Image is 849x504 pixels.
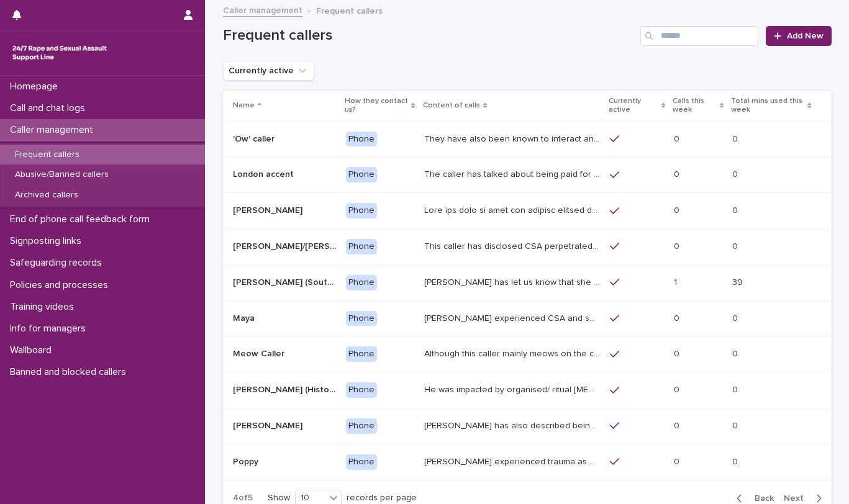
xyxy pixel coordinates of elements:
[674,311,682,324] p: 0
[233,454,261,467] p: Poppy
[233,311,257,324] p: Maya
[223,228,832,264] tr: [PERSON_NAME]/[PERSON_NAME]/[PERSON_NAME][PERSON_NAME]/[PERSON_NAME]/[PERSON_NAME] PhoneThis call...
[766,26,831,46] a: Add New
[674,203,682,216] p: 0
[732,418,740,431] p: 0
[674,346,682,359] p: 0
[233,203,305,216] p: [PERSON_NAME]
[223,121,832,157] tr: 'Ow' caller'Ow' caller PhoneThey have also been known to interact and respond to questions throug...
[732,239,740,252] p: 0
[345,94,408,117] p: How they contact us?
[731,94,804,117] p: Total mins used this week
[674,418,682,431] p: 0
[674,382,682,395] p: 0
[346,418,377,434] div: Phone
[346,167,377,182] div: Phone
[346,275,377,290] div: Phone
[233,239,339,252] p: Lucy/Sarah/Emma Flashback
[5,190,88,200] p: Archived callers
[346,132,377,147] div: Phone
[779,493,832,504] button: Next
[223,444,832,480] tr: PoppyPoppy Phone[PERSON_NAME] experienced trauma as a child, witnessing her father raping her lat...
[732,275,745,288] p: 39
[674,454,682,467] p: 0
[5,366,136,378] p: Banned and blocked callers
[346,203,377,218] div: Phone
[223,264,832,300] tr: [PERSON_NAME] (South-West of [GEOGRAPHIC_DATA])[PERSON_NAME] (South-West of [GEOGRAPHIC_DATA]) Ph...
[732,311,740,324] p: 0
[5,124,103,136] p: Caller management
[732,203,740,216] p: 0
[346,454,377,470] div: Phone
[5,235,91,247] p: Signposting links
[223,193,832,229] tr: [PERSON_NAME][PERSON_NAME] PhoneLore ips dolo si amet con adipisc elitsed doei temp incidi ut lab...
[732,132,740,145] p: 0
[424,132,602,145] p: They have also been known to interact and respond to questions throughout their flashback. There ...
[233,382,339,395] p: [PERSON_NAME] (Historic Plan)
[424,167,602,180] p: The caller has talked about being paid for sex with older men. Gang ‘leaders’ are given this mone...
[5,169,119,180] p: Abusive/Banned callers
[223,61,314,81] button: Currently active
[784,494,811,503] span: Next
[424,454,602,467] p: Poppy experienced trauma as a child, witnessing her father raping her late mother, she recently l...
[424,418,602,431] p: Paula has also described being sexually abused as a child, and on different calls, has explained ...
[674,167,682,180] p: 0
[640,26,758,46] input: Search
[5,214,160,225] p: End of phone call feedback form
[5,323,96,335] p: Info for managers
[424,311,602,324] p: Maya experienced CSA and speaks about a rape that has been previously reported, there is no progr...
[732,454,740,467] p: 0
[673,94,717,117] p: Calls this week
[747,494,774,503] span: Back
[609,94,658,117] p: Currently active
[223,300,832,336] tr: MayaMaya Phone[PERSON_NAME] experienced CSA and speaks about a rape that has been previously repo...
[10,40,109,65] img: rhQMoQhaT3yELyF149Cw
[424,239,602,252] p: This caller has disclosed CSA perpetrated by father and sometimes will say things like “I can see...
[5,279,118,291] p: Policies and processes
[233,418,305,431] p: [PERSON_NAME]
[233,346,287,359] p: Meow Caller
[233,275,339,288] p: Margaret (South-West of England)
[347,493,417,503] p: records per page
[346,239,377,254] div: Phone
[732,346,740,359] p: 0
[732,382,740,395] p: 0
[423,99,480,112] p: Content of calls
[727,493,779,504] button: Back
[674,239,682,252] p: 0
[674,132,682,145] p: 0
[732,167,740,180] p: 0
[316,3,383,17] p: Frequent callers
[346,311,377,326] div: Phone
[223,336,832,372] tr: Meow CallerMeow Caller PhoneAlthough this caller mainly meows on the call, they have once spoken ...
[268,493,290,503] p: Show
[223,27,636,45] h1: Frequent callers
[5,102,95,114] p: Call and chat logs
[233,99,255,112] p: Name
[5,81,68,92] p: Homepage
[346,382,377,398] div: Phone
[223,372,832,408] tr: [PERSON_NAME] (Historic Plan)[PERSON_NAME] (Historic Plan) PhoneHe was impacted by organised/ rit...
[5,301,84,313] p: Training videos
[233,132,277,145] p: 'Ow' caller
[223,2,302,17] a: Caller management
[787,32,824,40] span: Add New
[5,344,61,356] p: Wallboard
[424,275,602,288] p: Margaret has let us know that she experienced child sexual abuse by a doctor. She was raped by he...
[424,382,602,395] p: He was impacted by organised/ ritual child sexual abuse and was sexually abused by his stepfather...
[233,167,296,180] p: London accent
[424,203,602,216] p: Lucy has told us that her support workers have said things to her about this abuse, or about this...
[223,408,832,444] tr: [PERSON_NAME][PERSON_NAME] Phone[PERSON_NAME] has also described being sexually abused as a child...
[674,275,679,288] p: 1
[424,346,602,359] p: Although this caller mainly meows on the call, they have once spoken to a SLW and said "I'm scared"
[5,257,112,269] p: Safeguarding records
[346,346,377,362] div: Phone
[223,157,832,193] tr: London accentLondon accent PhoneThe caller has talked about being paid for sex with older men. Ga...
[5,150,89,160] p: Frequent callers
